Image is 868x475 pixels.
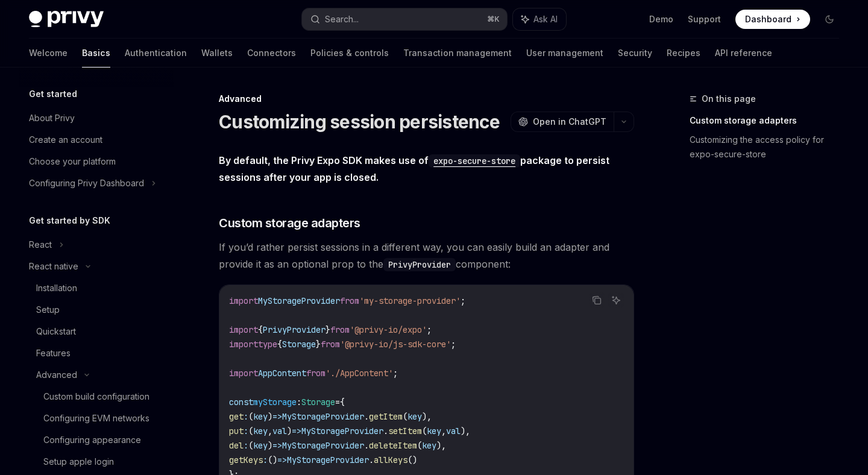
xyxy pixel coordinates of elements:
[297,397,301,407] span: :
[422,411,432,422] span: ),
[340,397,345,407] span: {
[43,433,141,447] div: Configuring appearance
[43,389,149,404] div: Custom build configuration
[268,426,272,436] span: ,
[417,440,422,451] span: (
[29,39,68,68] a: Welcome
[36,324,76,339] div: Quickstart
[29,133,102,147] div: Create an account
[451,339,456,350] span: ;
[374,455,407,465] span: allKeys
[511,112,614,132] button: Open in ChatGPT
[321,339,340,350] span: from
[287,426,292,436] span: )
[229,440,244,451] span: del
[649,13,673,25] a: Demo
[369,455,374,465] span: .
[335,397,340,407] span: =
[268,440,272,451] span: )
[19,299,174,321] a: Setup
[244,426,248,436] span: :
[422,440,436,451] span: key
[19,407,174,429] a: Configuring EVM networks
[29,213,110,228] h5: Get started by SDK
[407,455,417,465] span: ()
[277,455,287,465] span: =>
[388,426,422,436] span: setItem
[29,87,77,101] h5: Get started
[287,455,369,465] span: MyStorageProvider
[258,339,277,350] span: type
[19,386,174,407] a: Custom build configuration
[29,176,144,190] div: Configuring Privy Dashboard
[282,339,316,350] span: Storage
[229,339,258,350] span: import
[359,295,461,306] span: 'my-storage-provider'
[263,324,325,335] span: PrivyProvider
[229,368,258,379] span: import
[427,324,432,335] span: ;
[19,342,174,364] a: Features
[407,411,422,422] span: key
[248,411,253,422] span: (
[253,397,297,407] span: myStorage
[325,368,393,379] span: './AppContent'
[219,215,360,231] span: Custom storage adapters
[82,39,110,68] a: Basics
[301,426,383,436] span: MyStorageProvider
[258,368,306,379] span: AppContent
[29,237,52,252] div: React
[369,411,403,422] span: getItem
[277,339,282,350] span: {
[429,154,520,166] a: expo-secure-store
[253,440,268,451] span: key
[487,14,500,24] span: ⌘ K
[19,277,174,299] a: Installation
[43,411,149,426] div: Configuring EVM networks
[244,440,248,451] span: :
[244,411,248,422] span: :
[29,11,104,28] img: dark logo
[219,239,634,272] span: If you’d rather persist sessions in a different way, you can easily build an adapter and provide ...
[403,411,407,422] span: (
[19,151,174,172] a: Choose your platform
[219,111,500,133] h1: Customizing session persistence
[272,426,287,436] span: val
[667,39,700,68] a: Recipes
[513,8,566,30] button: Ask AI
[325,324,330,335] span: }
[219,154,609,183] strong: By default, the Privy Expo SDK makes use of package to persist sessions after your app is closed.
[272,411,282,422] span: =>
[306,368,325,379] span: from
[125,39,187,68] a: Authentication
[618,39,652,68] a: Security
[301,397,335,407] span: Storage
[219,93,634,105] div: Advanced
[29,154,116,169] div: Choose your platform
[340,339,451,350] span: '@privy-io/js-sdk-core'
[36,281,77,295] div: Installation
[745,13,791,25] span: Dashboard
[43,455,114,469] div: Setup apple login
[526,39,603,68] a: User management
[393,368,398,379] span: ;
[325,12,359,27] div: Search...
[446,426,461,436] span: val
[229,397,253,407] span: const
[282,411,364,422] span: MyStorageProvider
[36,368,77,382] div: Advanced
[330,324,350,335] span: from
[258,324,263,335] span: {
[369,440,417,451] span: deleteItem
[19,451,174,473] a: Setup apple login
[383,258,456,271] code: PrivyProvider
[248,440,253,451] span: (
[272,440,282,451] span: =>
[253,426,268,436] span: key
[229,324,258,335] span: import
[364,411,369,422] span: .
[702,92,756,106] span: On this page
[19,107,174,129] a: About Privy
[19,321,174,342] a: Quickstart
[533,13,558,25] span: Ask AI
